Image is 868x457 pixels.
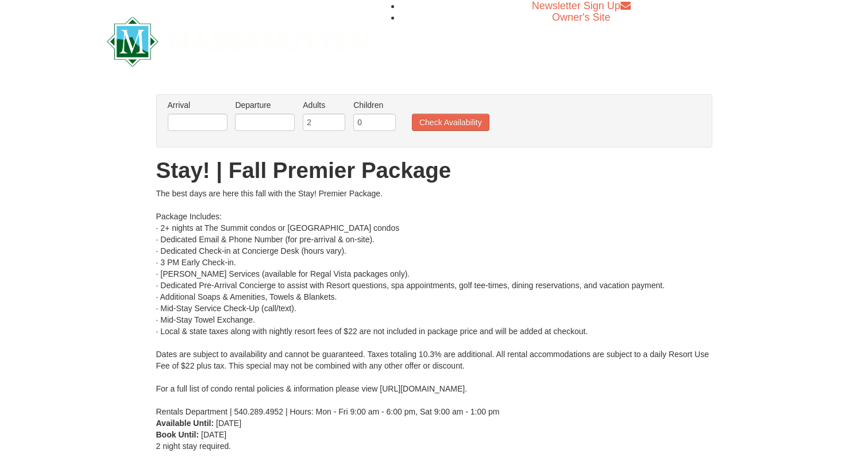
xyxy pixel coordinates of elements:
[353,99,396,111] label: Children
[156,430,199,439] strong: Book Until:
[412,114,489,131] button: Check Availability
[107,17,370,67] img: Massanutten Resort Logo
[552,11,610,23] a: Owner's Site
[156,441,232,451] span: 2 night stay required.
[235,99,295,111] label: Departure
[168,99,227,111] label: Arrival
[156,159,712,182] h1: Stay! | Fall Premier Package
[303,99,345,111] label: Adults
[201,430,226,439] span: [DATE]
[107,26,370,53] a: Massanutten Resort
[156,188,712,417] div: The best days are here this fall with the Stay! Premier Package. Package Includes: · 2+ nights at...
[216,419,241,428] span: [DATE]
[156,419,214,428] strong: Available Until:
